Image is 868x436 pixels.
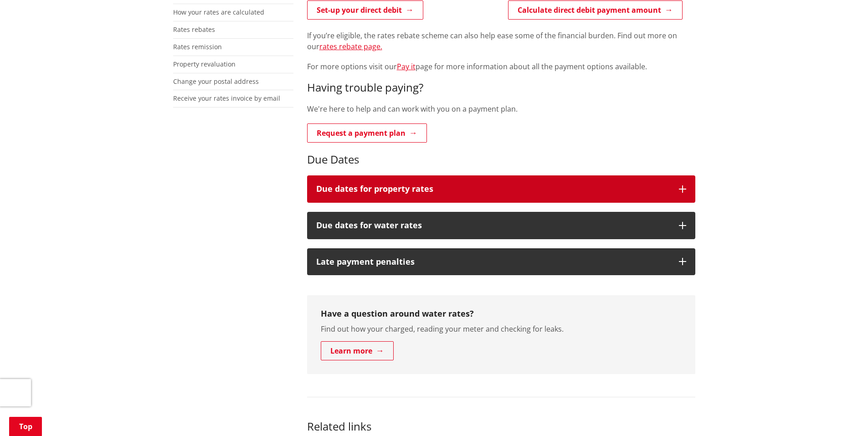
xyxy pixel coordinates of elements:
[316,185,670,194] h3: Due dates for property rates
[9,417,42,436] a: Top
[307,81,695,94] h3: Having trouble paying?
[316,221,670,230] h3: Due dates for water rates
[307,175,695,203] button: Due dates for property rates
[321,323,682,334] p: Find out how your charged, reading your meter and checking for leaks.
[173,8,264,16] a: How your rates are calculated
[307,123,427,143] a: Request a payment plan
[173,60,236,68] a: Property revaluation
[307,103,695,114] p: We're here to help and can work with you on a payment plan.
[173,94,280,103] a: Receive your rates invoice by email
[307,61,695,72] p: For more options visit our page for more information about all the payment options available.
[307,153,695,166] h3: Due Dates
[173,77,259,86] a: Change your postal address
[307,248,695,276] button: Late payment penalties
[307,30,695,52] p: If you’re eligible, the rates rebate scheme can also help ease some of the financial burden. Find...
[321,309,682,319] h3: Have a question around water rates?
[316,257,670,267] h3: Late payment penalties
[319,41,382,51] a: rates rebate page.
[307,420,695,433] h3: Related links
[173,25,215,34] a: Rates rebates
[173,42,222,51] a: Rates remission
[397,62,416,72] a: Pay it
[826,398,859,431] iframe: Messenger Launcher
[307,0,423,20] a: Set-up your direct debit
[321,341,394,360] a: Learn more
[508,0,683,20] a: Calculate direct debit payment amount
[307,212,695,239] button: Due dates for water rates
